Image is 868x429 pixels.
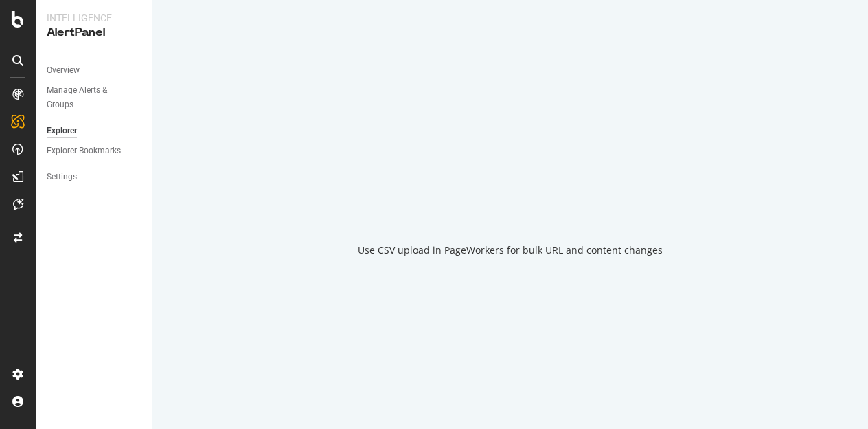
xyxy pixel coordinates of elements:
[47,83,142,112] a: Manage Alerts & Groups
[47,63,142,78] a: Overview
[47,25,141,41] div: AlertPanel
[47,11,141,25] div: Intelligence
[47,63,80,78] div: Overview
[47,83,129,112] div: Manage Alerts & Groups
[47,170,77,184] div: Settings
[47,144,142,158] a: Explorer Bookmarks
[47,124,77,138] div: Explorer
[461,172,560,221] div: animation
[47,124,142,138] a: Explorer
[358,243,663,257] div: Use CSV upload in PageWorkers for bulk URL and content changes
[47,170,142,184] a: Settings
[47,144,121,158] div: Explorer Bookmarks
